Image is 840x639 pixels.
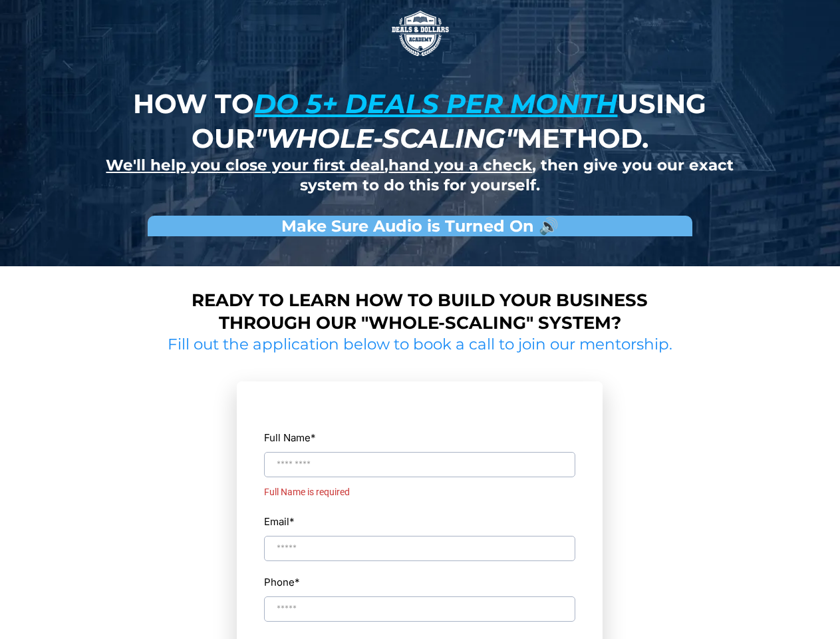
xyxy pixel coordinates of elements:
[264,573,575,591] label: Phone
[264,484,575,501] div: Full Name is required
[106,156,734,194] strong: , , then give you our exact system to do this for yourself.
[133,87,706,154] strong: How to using our method.
[264,513,295,531] label: Email
[106,156,384,174] u: We'll help you close your first deal
[163,335,678,355] h2: Fill out the application below to book a call to join our mentorship.
[255,122,517,154] em: "whole-scaling"
[192,290,648,333] strong: Ready to learn how to build your business through our "whole-scaling" system?
[388,156,532,174] u: hand you a check
[264,429,575,447] label: Full Name
[281,216,559,236] strong: Make Sure Audio is Turned On 🔊
[254,87,617,120] u: do 5+ deals per month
